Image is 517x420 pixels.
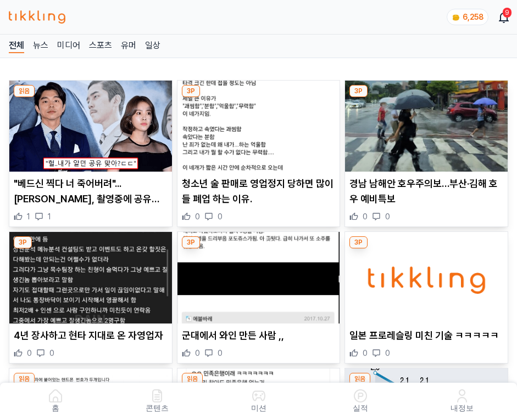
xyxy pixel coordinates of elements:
p: 군대에서 와인 만든 사람 ,, [182,328,336,343]
a: 내정보 [411,387,513,416]
span: 0 [27,348,32,359]
span: 0 [385,348,390,359]
div: 3P [182,236,200,248]
img: 군대에서 와인 만든 사람 ,, [177,232,340,323]
div: 읽음 [14,85,35,97]
div: 읽음 [14,373,35,385]
span: 0 [195,348,200,359]
span: 0 [385,211,390,222]
a: 전체 [9,39,24,53]
span: 0 [218,211,223,222]
img: 티끌링 [9,10,65,24]
div: 3P 청소년 술 판매로 영업정지 당하면 많이들 폐업 하는 이유. 청소년 술 판매로 영업정지 당하면 많이들 폐업 하는 이유. 0 0 [177,80,341,227]
a: 뉴스 [33,39,48,53]
span: 1 [48,211,51,222]
div: 읽음 "베드신 찍다 너 죽어버려"...한지민, 촬영중에 공유가 베드신 강요했다 충격 폭로 "베드신 찍다 너 죽어버려"...[PERSON_NAME], 촬영중에 공유가 베드신 강... [9,80,173,227]
p: 일본 프로레슬링 미친 기술 ㅋㅋㅋㅋㅋ [349,328,503,343]
div: 3P 군대에서 와인 만든 사람 ,, 군대에서 와인 만든 사람 ,, 0 0 [177,231,341,363]
a: coin 6,258 [447,9,486,25]
a: 홈 [4,387,106,416]
div: 3P [349,236,368,248]
img: 4년 장사하고 현타 지대로 온 자영업자 [9,232,172,323]
div: 3P [349,85,368,97]
p: 홈 [52,402,59,413]
span: 0 [363,211,368,222]
img: 홈 [49,389,62,402]
div: 읽음 [182,373,203,385]
img: 내정보 [455,389,469,402]
img: coin [452,13,460,22]
div: 3P [182,85,200,97]
img: 미션 [252,389,265,402]
a: 일상 [145,39,160,53]
p: 경남 남해안 호우주의보…부산·김해 호우 예비특보 [349,176,503,207]
div: 3P 4년 장사하고 현타 지대로 온 자영업자 4년 장사하고 현타 지대로 온 자영업자 0 0 [9,231,173,363]
span: 6,258 [463,13,483,21]
div: 3P 일본 프로레슬링 미친 기술 ㅋㅋㅋㅋㅋ 일본 프로레슬링 미친 기술 ㅋㅋㅋㅋㅋ 0 0 [344,231,508,363]
div: 3P 경남 남해안 호우주의보…부산·김해 호우 예비특보 경남 남해안 호우주의보…부산·김해 호우 예비특보 0 0 [344,80,508,227]
span: 0 [218,348,223,359]
span: 0 [363,348,368,359]
p: "베드신 찍다 너 죽어버려"...[PERSON_NAME], 촬영중에 공유가 베드신 강요했다 충격 폭로 [14,176,168,207]
a: 미디어 [57,39,80,53]
p: 청소년 술 판매로 영업정지 당하면 많이들 폐업 하는 이유. [182,176,336,207]
img: 콘텐츠 [151,389,164,402]
img: 경남 남해안 호우주의보…부산·김해 호우 예비특보 [345,81,508,172]
div: 읽음 [349,373,370,385]
a: 9 [499,10,508,24]
p: 내정보 [451,402,474,413]
span: 0 [49,348,54,359]
div: 9 [503,8,512,18]
span: 1 [27,211,30,222]
p: 4년 장사하고 현타 지대로 온 자영업자 [14,328,168,343]
div: 3P [14,236,32,248]
a: 콘텐츠 [106,387,208,416]
a: 스포츠 [89,39,112,53]
img: "베드신 찍다 너 죽어버려"...한지민, 촬영중에 공유가 베드신 강요했다 충격 폭로 [9,81,172,172]
img: 청소년 술 판매로 영업정지 당하면 많이들 폐업 하는 이유. [177,81,340,172]
p: 미션 [251,402,266,413]
button: 미션 [208,387,309,416]
span: 0 [195,211,200,222]
img: 실적 [354,389,367,402]
p: 콘텐츠 [146,402,169,413]
img: 일본 프로레슬링 미친 기술 ㅋㅋㅋㅋㅋ [345,232,508,323]
p: 실적 [353,402,368,413]
a: 실적 [309,387,411,416]
a: 유머 [121,39,136,53]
